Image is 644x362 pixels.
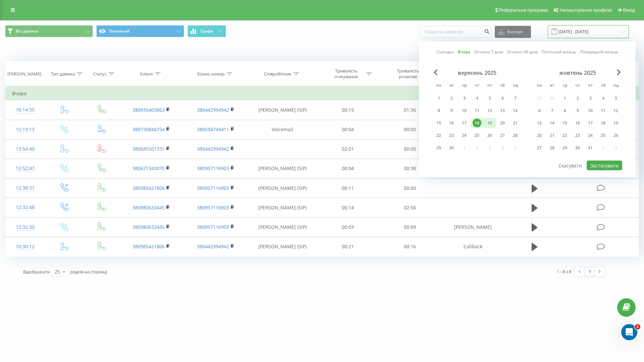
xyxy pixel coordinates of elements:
[571,131,584,141] div: чт 23 жовт 2025 р.
[548,131,556,140] div: 21
[197,107,229,113] a: 380442994942
[585,81,595,91] abbr: п’ятниця
[560,81,570,91] abbr: середа
[609,106,622,116] div: нд 12 жовт 2025 р.
[496,131,509,141] div: сб 27 вер 2025 р.
[573,119,582,127] div: 16
[573,106,582,115] div: 9
[555,161,586,170] button: Скасувати
[432,118,445,128] div: пн 15 вер 2025 р.
[533,131,546,141] div: пн 20 жовт 2025 р.
[548,119,556,127] div: 14
[473,131,481,140] div: 25
[93,71,107,77] div: Статус
[12,103,38,116] div: 16:14:35
[51,71,75,77] div: Тип дзвінка
[248,100,317,120] td: [PERSON_NAME] (SIP)
[201,29,214,34] span: Графік
[623,7,635,13] span: Вихід
[12,182,38,195] div: 12:38:37
[140,71,153,77] div: Клієнт
[558,118,571,128] div: ср 15 жовт 2025 р.
[485,131,494,140] div: 26
[511,119,520,127] div: 21
[471,131,483,141] div: чт 25 вер 2025 р.
[458,106,471,116] div: ср 10 вер 2025 р.
[533,118,546,128] div: пн 13 жовт 2025 р.
[483,118,496,128] div: пт 19 вер 2025 р.
[485,106,494,115] div: 12
[611,106,620,115] div: 12
[560,119,569,127] div: 15
[533,69,622,76] div: жовтень 2025
[496,118,509,128] div: сб 20 вер 2025 р.
[571,143,584,153] div: чт 30 жовт 2025 р.
[472,81,482,91] abbr: четвер
[547,81,557,91] abbr: вівторок
[445,93,458,103] div: вт 2 вер 2025 р.
[471,106,483,116] div: чт 11 вер 2025 р.
[458,118,471,128] div: ср 17 вер 2025 р.
[485,94,494,103] div: 5
[509,106,522,116] div: нд 14 вер 2025 р.
[560,131,569,140] div: 22
[534,81,544,91] abbr: понеділок
[558,143,571,153] div: ср 29 жовт 2025 р.
[5,25,93,37] button: Всі дзвінки
[473,119,481,127] div: 18
[317,217,379,237] td: 00:03
[511,131,520,140] div: 28
[557,268,571,275] div: 1 - 8 з 8
[584,131,597,141] div: пт 24 жовт 2025 р.
[379,159,440,178] td: 00:38
[587,161,622,170] button: Застосувати
[558,106,571,116] div: ср 8 жовт 2025 р.
[446,81,457,91] abbr: вівторок
[571,106,584,116] div: чт 9 жовт 2025 р.
[434,81,444,91] abbr: понеділок
[447,144,456,152] div: 30
[611,131,620,140] div: 26
[197,243,229,250] a: 380442994942
[584,118,597,128] div: пт 17 жовт 2025 р.
[586,94,595,103] div: 3
[445,106,458,116] div: вт 9 вер 2025 р.
[560,144,569,152] div: 29
[485,81,495,91] abbr: п’ятниця
[498,94,507,103] div: 6
[460,119,469,127] div: 17
[533,143,546,153] div: пн 27 жовт 2025 р.
[586,106,595,115] div: 10
[473,106,481,115] div: 11
[573,94,582,103] div: 2
[535,106,544,115] div: 6
[379,178,440,198] td: 00:00
[560,94,569,103] div: 1
[507,49,538,55] a: Останні 30 днів
[609,131,622,141] div: нд 26 жовт 2025 р.
[586,144,595,152] div: 31
[460,131,469,140] div: 24
[441,217,505,237] td: [PERSON_NAME]
[70,269,107,275] span: рядків на сторінці
[533,106,546,116] div: пн 6 жовт 2025 р.
[390,68,426,80] div: Тривалість розмови
[535,131,544,140] div: 20
[499,7,548,13] span: Реферальна програма
[599,94,607,103] div: 4
[573,131,582,140] div: 23
[434,144,443,152] div: 29
[132,146,165,152] a: 380685501331
[483,131,496,141] div: пт 26 вер 2025 р.
[55,268,60,275] div: 25
[597,118,609,128] div: сб 18 жовт 2025 р.
[5,87,639,100] td: Вчора
[611,94,620,103] div: 5
[496,106,509,116] div: сб 13 вер 2025 р.
[548,106,556,115] div: 7
[460,94,469,103] div: 3
[132,165,165,171] a: 380671343070
[560,106,569,115] div: 8
[132,107,165,113] a: 380935403863
[586,119,595,127] div: 17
